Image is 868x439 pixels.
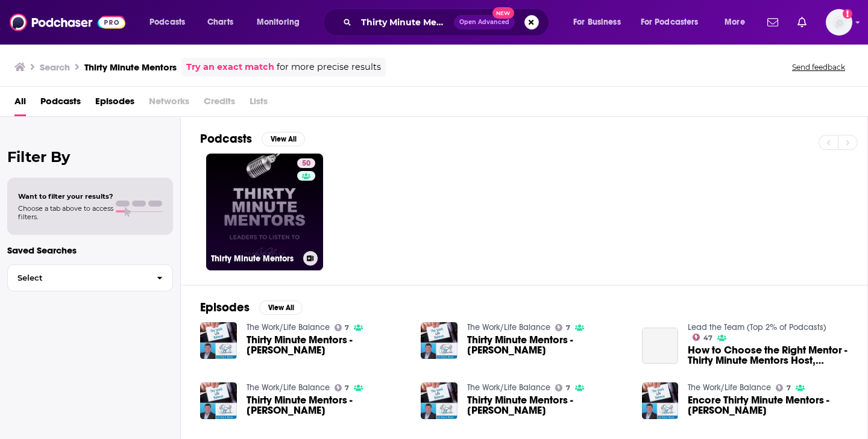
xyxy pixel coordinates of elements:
[200,131,305,146] a: PodcastsView All
[716,13,760,32] button: open menu
[703,335,712,341] span: 47
[247,395,407,416] a: Thirty Minute Mentors - Adam Mendler
[565,13,636,32] button: open menu
[688,345,848,366] span: How to Choose the Right Mentor - Thirty Minute Mentors Host, [PERSON_NAME]
[826,9,852,36] img: User Profile
[467,335,627,355] a: Thirty Minute Mentors - Adam Mendler
[18,204,113,221] span: Choose a tab above to access filters.
[297,158,315,168] a: 50
[776,384,791,391] a: 7
[247,382,330,393] a: The Work/Life Balance
[467,382,550,393] a: The Work/Life Balance
[826,9,852,36] span: Logged in as AustinGood
[247,322,330,332] a: The Work/Life Balance
[7,148,173,166] h2: Filter By
[688,395,848,416] a: Encore Thirty Minute Mentors - Adam Mendler
[688,345,848,366] a: How to Choose the Right Mentor - Thirty Minute Mentors Host, Adam Mendler
[200,131,252,146] h2: Podcasts
[555,324,570,331] a: 7
[200,382,237,419] img: Thirty Minute Mentors - Adam Mendler
[14,92,26,116] a: All
[40,92,81,116] a: Podcasts
[788,62,849,72] button: Send feedback
[277,60,381,74] span: for more precise results
[200,300,303,315] a: EpisodesView All
[149,92,189,116] span: Networks
[211,254,298,264] h3: Thirty Minute Mentors
[247,335,407,355] span: Thirty Minute Mentors - [PERSON_NAME]
[200,13,241,32] a: Charts
[688,322,826,332] a: Lead the Team (Top 2% of Podcasts)
[566,385,570,391] span: 7
[7,264,173,291] button: Select
[459,19,509,25] span: Open Advanced
[200,322,237,359] img: Thirty Minute Mentors - Adam Mendler
[467,395,627,416] a: Thirty Minute Mentors - Adam Mendler
[259,300,303,315] button: View All
[149,14,185,31] span: Podcasts
[40,61,70,73] h3: Search
[206,154,323,270] a: 50Thirty Minute Mentors
[84,61,177,73] h3: Thirty Minute Mentors
[207,14,233,31] span: Charts
[186,60,274,74] a: Try an exact match
[573,14,621,31] span: For Business
[492,7,514,19] span: New
[141,13,201,32] button: open menu
[641,14,699,31] span: For Podcasters
[688,382,771,393] a: The Work/Life Balance
[204,92,235,116] span: Credits
[633,13,716,32] button: open menu
[18,192,113,201] span: Want to filter your results?
[693,334,712,341] a: 47
[7,244,173,256] p: Saved Searches
[345,325,349,331] span: 7
[642,382,679,419] img: Encore Thirty Minute Mentors - Adam Mendler
[467,335,627,355] span: Thirty Minute Mentors - [PERSON_NAME]
[793,12,811,33] a: Show notifications dropdown
[826,9,852,36] button: Show profile menu
[843,9,852,19] svg: Add a profile image
[335,324,350,331] a: 7
[200,300,250,315] h2: Episodes
[345,385,349,391] span: 7
[763,12,783,33] a: Show notifications dropdown
[257,14,300,31] span: Monitoring
[421,382,458,419] img: Thirty Minute Mentors - Adam Mendler
[642,328,679,364] a: How to Choose the Right Mentor - Thirty Minute Mentors Host, Adam Mendler
[555,384,570,391] a: 7
[247,395,407,416] span: Thirty Minute Mentors - [PERSON_NAME]
[95,92,134,116] a: Episodes
[247,335,407,355] a: Thirty Minute Mentors - Adam Mendler
[467,395,627,416] span: Thirty Minute Mentors - [PERSON_NAME]
[8,274,147,282] span: Select
[454,15,515,30] button: Open AdvancedNew
[688,395,848,416] span: Encore Thirty Minute Mentors - [PERSON_NAME]
[421,322,458,359] img: Thirty Minute Mentors - Adam Mendler
[302,158,310,170] span: 50
[335,384,350,391] a: 7
[787,385,791,391] span: 7
[10,11,125,34] img: Podchaser - Follow, Share and Rate Podcasts
[250,92,268,116] span: Lists
[467,322,550,332] a: The Work/Life Balance
[725,14,745,31] span: More
[356,13,454,32] input: Search podcasts, credits, & more...
[262,132,305,146] button: View All
[335,8,561,36] div: Search podcasts, credits, & more...
[566,325,570,331] span: 7
[248,13,315,32] button: open menu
